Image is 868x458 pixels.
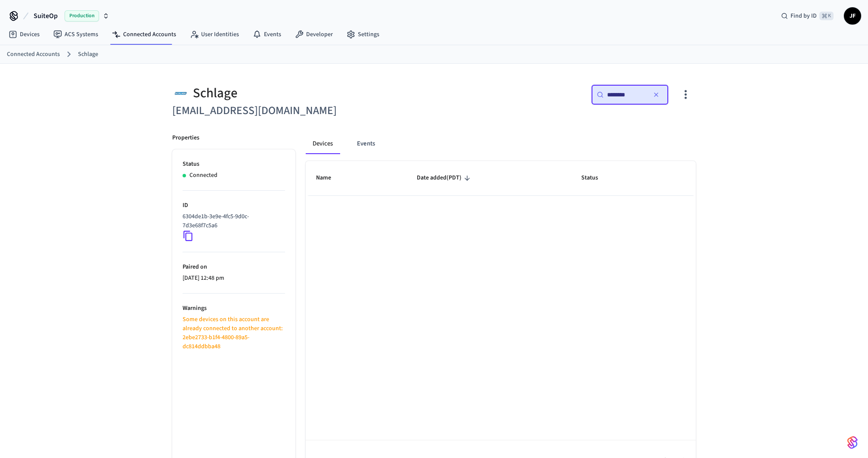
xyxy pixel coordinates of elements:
[288,27,340,42] a: Developer
[2,27,46,42] a: Devices
[7,50,60,59] a: Connected Accounts
[183,263,285,272] p: Paired on
[844,7,861,25] button: JF
[65,10,99,22] span: Production
[350,133,382,154] button: Events
[183,160,285,169] p: Status
[306,133,696,154] div: connected account tabs
[183,315,285,351] p: Some devices on this account are already connected to another account: 2ebe2733-b1f4-4800-89a5-dc...
[340,27,386,42] a: Settings
[78,50,98,59] a: Schlage
[306,161,696,195] table: sticky table
[46,27,105,42] a: ACS Systems
[183,274,285,283] p: [DATE] 12:48 pm
[845,8,860,24] span: JF
[172,133,199,142] p: Properties
[819,12,834,20] span: ⌘ K
[183,27,246,42] a: User Identities
[790,12,817,20] span: Find by ID
[183,201,285,210] p: ID
[246,27,288,42] a: Events
[172,102,429,120] h6: [EMAIL_ADDRESS][DOMAIN_NAME]
[847,436,858,449] img: SeamLogoGradient.69752ec5.svg
[105,27,183,42] a: Connected Accounts
[306,133,340,154] button: Devices
[581,171,609,185] span: Status
[316,171,342,185] span: Name
[417,171,473,185] span: Date added(PDT)
[189,171,217,180] p: Connected
[183,304,285,313] p: Warnings
[774,8,840,24] div: Find by ID⌘ K
[172,84,189,102] img: Schlage Logo, Square
[172,84,429,102] div: Schlage
[183,212,282,230] p: 6304de1b-3e9e-4fc5-9d0c-7d3e68f7c5a6
[34,11,58,21] span: SuiteOp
